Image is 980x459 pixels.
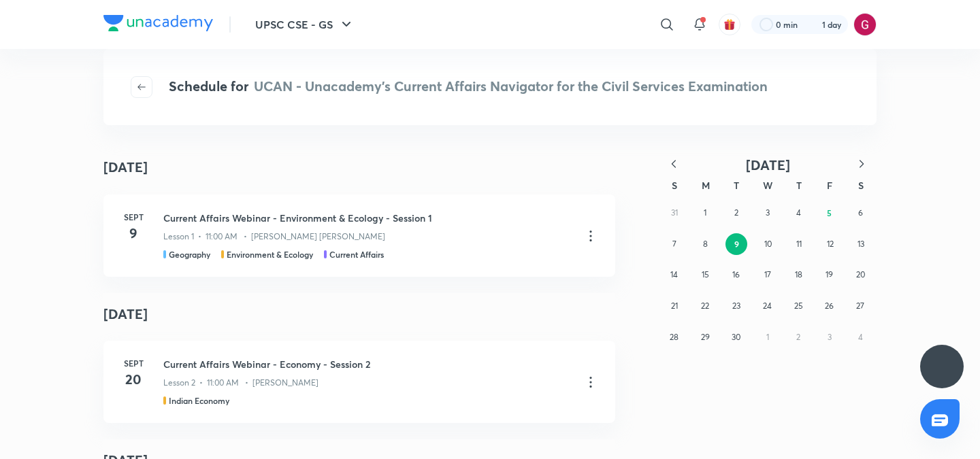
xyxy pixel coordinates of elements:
[827,207,832,218] abbr: September 5, 2025
[732,269,740,279] abbr: September 16, 2025
[103,15,213,31] img: Company Logo
[757,264,779,286] button: September 17, 2025
[725,233,747,255] button: September 9, 2025
[670,332,679,342] abbr: September 28, 2025
[694,233,716,255] button: September 8, 2025
[694,264,716,286] button: September 15, 2025
[163,357,572,371] h3: Current Affairs Webinar - Economy - Session 2
[819,264,840,286] button: September 19, 2025
[763,179,772,192] abbr: Wednesday
[787,264,809,286] button: September 18, 2025
[664,233,685,255] button: September 7, 2025
[796,207,801,218] abbr: September 4, 2025
[664,326,685,348] button: September 28, 2025
[120,369,147,390] h4: 20
[819,295,840,317] button: September 26, 2025
[169,248,210,260] h5: Geography
[734,207,738,218] abbr: September 2, 2025
[103,15,213,35] a: Company Logo
[103,293,615,335] h4: [DATE]
[169,394,229,407] h5: Indian Economy
[703,239,708,249] abbr: September 8, 2025
[723,18,736,31] img: avatar
[858,207,863,218] abbr: September 6, 2025
[806,18,819,31] img: streak
[787,295,809,317] button: September 25, 2025
[725,326,747,348] button: September 30, 2025
[732,301,740,311] abbr: September 23, 2025
[725,264,747,286] button: September 16, 2025
[103,341,615,423] a: Sept20Current Affairs Webinar - Economy - Session 2Lesson 2 • 11:00 AM • [PERSON_NAME]Indian Economy
[247,11,363,38] button: UPSC CSE - GS
[788,233,810,255] button: September 11, 2025
[746,156,790,174] span: [DATE]
[227,248,313,260] h5: Environment & Ecology
[757,295,779,317] button: September 24, 2025
[103,194,615,277] a: Sept9Current Affairs Webinar - Environment & Ecology - Session 1Lesson 1 • 11:00 AM • [PERSON_NAM...
[725,202,747,224] button: September 2, 2025
[796,239,802,249] abbr: September 11, 2025
[849,264,871,286] button: September 20, 2025
[103,157,148,177] h4: [DATE]
[757,202,779,224] button: September 3, 2025
[664,295,685,317] button: September 21, 2025
[856,301,864,311] abbr: September 27, 2025
[670,269,678,279] abbr: September 14, 2025
[850,233,872,255] button: September 13, 2025
[794,301,803,311] abbr: September 25, 2025
[701,332,710,342] abbr: September 29, 2025
[672,179,677,192] abbr: Sunday
[934,358,950,375] img: ttu
[120,357,147,369] h6: Sept
[827,239,834,249] abbr: September 12, 2025
[120,211,147,223] h6: Sept
[694,295,716,317] button: September 22, 2025
[732,332,740,342] abbr: September 30, 2025
[858,179,864,192] abbr: Saturday
[764,239,772,249] abbr: September 10, 2025
[734,239,739,250] abbr: September 9, 2025
[163,211,572,225] h3: Current Affairs Webinar - Environment & Ecology - Session 1
[857,239,864,249] abbr: September 13, 2025
[701,301,709,311] abbr: September 22, 2025
[856,269,865,279] abbr: September 20, 2025
[725,295,747,317] button: September 23, 2025
[120,223,147,243] h4: 9
[329,248,384,260] h5: Current Affairs
[766,207,770,218] abbr: September 3, 2025
[787,202,809,224] button: September 4, 2025
[825,301,834,311] abbr: September 26, 2025
[694,326,716,348] button: September 29, 2025
[163,377,318,389] p: Lesson 2 • 11:00 AM • [PERSON_NAME]
[702,269,709,279] abbr: September 15, 2025
[169,76,768,98] h4: Schedule for
[757,233,779,255] button: September 10, 2025
[664,264,685,286] button: September 14, 2025
[796,179,802,192] abbr: Thursday
[849,202,871,224] button: September 6, 2025
[671,301,678,311] abbr: September 21, 2025
[763,301,772,311] abbr: September 24, 2025
[719,14,740,35] button: avatar
[734,179,739,192] abbr: Tuesday
[764,269,771,279] abbr: September 17, 2025
[672,239,676,249] abbr: September 7, 2025
[819,233,841,255] button: September 12, 2025
[819,202,840,224] button: September 5, 2025
[254,77,768,95] span: UCAN - Unacademy's Current Affairs Navigator for the Civil Services Examination
[689,156,847,173] button: [DATE]
[702,179,710,192] abbr: Monday
[704,207,706,218] abbr: September 1, 2025
[827,179,832,192] abbr: Friday
[163,231,385,243] p: Lesson 1 • 11:00 AM • [PERSON_NAME] [PERSON_NAME]
[826,269,833,279] abbr: September 19, 2025
[853,13,877,36] img: Gargi Goswami
[849,295,871,317] button: September 27, 2025
[694,202,716,224] button: September 1, 2025
[795,269,802,279] abbr: September 18, 2025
